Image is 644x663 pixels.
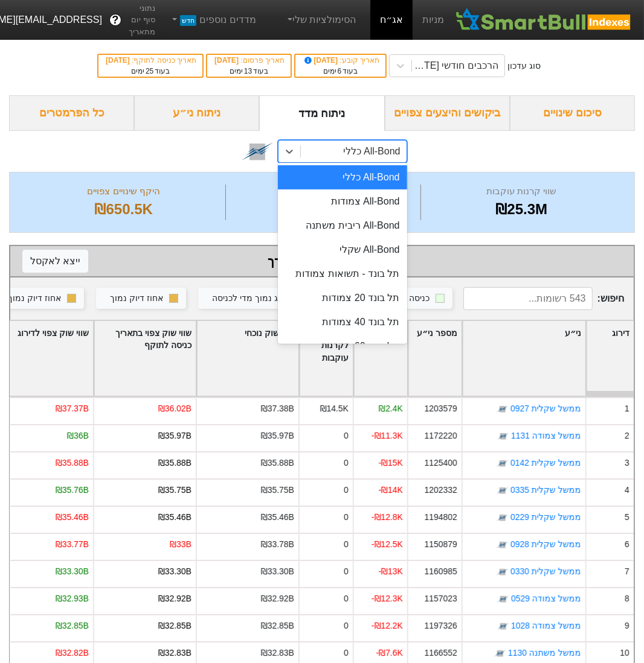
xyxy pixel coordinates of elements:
div: ₪33.77B [56,538,89,551]
div: ₪650.5K [25,198,222,220]
div: 1203579 [425,402,457,415]
div: ₪35.88B [261,457,294,469]
div: בעוד ימים [301,66,379,77]
a: ממשל שקלית 0928 [510,539,581,549]
a: הסימולציות שלי [280,8,361,32]
span: 13 [244,67,252,75]
div: ₪32.83B [158,647,192,659]
div: ₪32.82B [56,647,89,659]
span: [DATE] [214,56,240,65]
div: ₪37.38B [261,402,294,415]
img: SmartBull [454,8,634,32]
img: tase link [497,539,509,551]
button: אחוז דיוק נמוך [96,288,186,309]
div: ₪37.37B [56,402,89,415]
a: ממשל צמודה 1028 [511,621,581,630]
div: All-Bond ריבית משתנה [278,214,407,238]
img: tase link [497,512,509,524]
div: 0 [344,538,349,551]
div: Toggle SortBy [408,321,462,396]
div: כל הפרמטרים [9,95,134,131]
div: 0 [344,457,349,469]
div: שווי קרנות עוקבות [424,185,619,198]
div: 2 [625,430,630,442]
a: ממשל שקלית 0142 [510,458,581,468]
div: All-Bond שקלי [278,238,407,262]
div: כניסה [409,292,430,305]
img: tase link [497,593,509,605]
div: 1166552 [425,647,457,659]
div: תאריך כניסה לתוקף : [105,55,196,66]
div: אחוז דיוק נמוך [110,292,163,305]
a: ממשל צמודה 0529 [511,594,581,603]
div: All-Bond צמודות [278,189,407,214]
input: 543 רשומות... [463,287,592,310]
span: חדש [180,15,196,26]
a: מדדים נוספיםחדש [165,8,261,32]
div: תאריך פרסום : [213,55,285,66]
div: 3 [625,457,630,469]
span: [DATE] [303,56,340,65]
div: ₪35.97B [261,430,294,442]
div: -₪12.2K [372,620,403,632]
div: 9 [625,620,630,632]
img: tase link [497,430,509,442]
div: תל בונד 60 צמודות [278,334,407,358]
div: 1157023 [425,592,457,605]
div: ניתוח מדד [259,95,384,131]
div: ₪35.88B [56,457,89,469]
div: -₪12.3K [372,592,403,605]
div: ₪35.46B [158,511,192,524]
div: 1172220 [425,430,457,442]
div: סיכום שינויים [510,95,635,131]
div: ₪36.02B [158,402,192,415]
div: תל בונד 40 צמודות [278,310,407,334]
div: 4 [625,484,630,496]
div: ₪36B [67,430,89,442]
div: -₪13K [379,565,403,578]
div: ₪32.93B [56,592,89,605]
div: בעוד ימים [105,66,196,77]
div: 1160985 [425,565,457,578]
div: 1 [625,402,630,415]
div: Toggle SortBy [197,321,298,396]
div: -₪15K [379,457,403,469]
div: ₪33.30B [56,565,89,578]
div: 7 [625,565,630,578]
div: 1194802 [425,511,457,524]
div: בעוד ימים [213,66,285,77]
div: ₪32.85B [158,620,192,632]
div: ₪35.75B [261,484,294,496]
div: 10 [620,647,630,659]
span: 25 [146,67,153,75]
a: ממשל צמודה 1131 [511,431,581,440]
div: -₪12.8K [372,511,403,524]
img: tase link [497,620,509,632]
div: תל בונד - תשואות צמודות [278,262,407,286]
div: ₪32.92B [158,592,192,605]
div: ₪33.30B [158,565,192,578]
div: ₪2.4K [379,402,403,415]
a: ממשל שקלית 0927 [510,404,581,413]
div: היקף שינויים צפויים [25,185,222,198]
div: 1197326 [425,620,457,632]
div: 1125400 [425,457,457,469]
div: Toggle SortBy [587,321,634,396]
div: ₪35.88B [158,457,192,469]
div: ₪32.92B [261,592,294,605]
img: tase link [497,403,509,415]
div: -₪12.5K [372,538,403,551]
a: ממשל שקלית 0330 [510,566,581,576]
div: ₪33.78B [261,538,294,551]
button: ייצא לאקסל [22,250,88,273]
div: 8 [625,592,630,605]
span: חיפוש : [463,287,624,310]
div: -₪14K [379,484,403,496]
div: ₪35.75B [158,484,192,496]
div: 5 [625,511,630,524]
div: ניתוח ני״ע [134,95,259,131]
div: -₪7.6K [376,647,403,659]
div: 1202332 [425,484,457,496]
div: תאריך קובע : [301,55,379,66]
div: שינוי צפוי לפי נייר ערך [22,252,622,270]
